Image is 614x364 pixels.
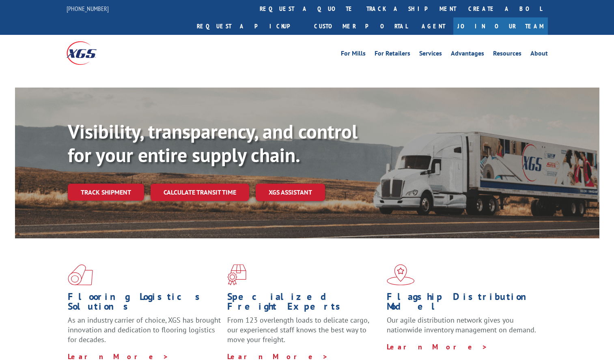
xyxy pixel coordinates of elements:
[387,292,540,315] h1: Flagship Distribution Model
[387,264,415,285] img: xgs-icon-flagship-distribution-model-red
[419,50,442,59] a: Services
[414,17,453,35] a: Agent
[191,17,308,35] a: Request a pickup
[227,315,381,351] p: From 123 overlength loads to delicate cargo, our experienced staff knows the best way to move you...
[68,264,93,285] img: xgs-icon-total-supply-chain-intelligence-red
[341,50,366,59] a: For Mills
[68,352,169,361] a: Learn More >
[227,264,246,285] img: xgs-icon-focused-on-flooring-red
[256,184,325,201] a: XGS ASSISTANT
[493,50,521,59] a: Resources
[151,184,249,201] a: Calculate transit time
[68,315,221,344] span: As an industry carrier of choice, XGS has brought innovation and dedication to flooring logistics...
[227,352,328,361] a: Learn More >
[68,184,144,201] a: Track shipment
[387,342,488,351] a: Learn More >
[530,50,548,59] a: About
[308,17,414,35] a: Customer Portal
[227,292,381,315] h1: Specialized Freight Experts
[387,315,536,334] span: Our agile distribution network gives you nationwide inventory management on demand.
[67,4,109,13] a: [PHONE_NUMBER]
[68,119,358,167] b: Visibility, transparency, and control for your entire supply chain.
[453,17,548,35] a: Join Our Team
[68,292,221,315] h1: Flooring Logistics Solutions
[451,50,484,59] a: Advantages
[375,50,410,59] a: For Retailers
